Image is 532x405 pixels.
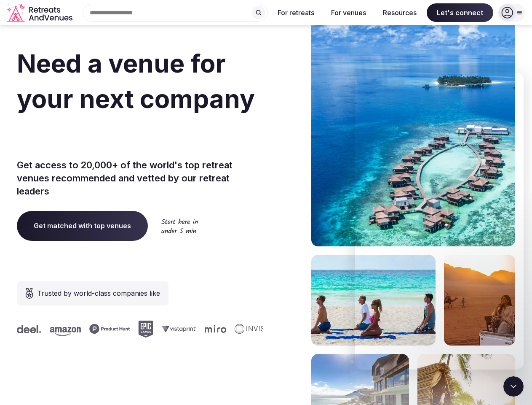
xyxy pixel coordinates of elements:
iframe: Intercom live chat [503,376,524,397]
button: For retreats [271,3,321,22]
a: Visit the homepage [7,3,74,22]
iframe: Intercom live chat [355,73,524,370]
button: Resources [376,3,423,22]
img: yoga on tropical beach [311,255,436,346]
span: Let's connect [427,3,493,22]
svg: Vistaprint company logo [148,325,182,332]
img: Start here in under 5 min [161,219,198,233]
svg: Retreats and Venues company logo [7,3,74,22]
svg: Epic Games company logo [124,321,139,337]
svg: Deel company logo [3,325,27,333]
svg: Invisible company logo [221,324,267,334]
span: Trusted by world-class companies like [37,288,160,298]
svg: Miro company logo [191,325,212,333]
span: Need a venue for your next company [17,48,255,114]
button: For venues [324,3,373,22]
a: Get matched with top venues [17,211,148,240]
p: Get access to 20,000+ of the world's top retreat venues recommended and vetted by our retreat lea... [17,159,263,197]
